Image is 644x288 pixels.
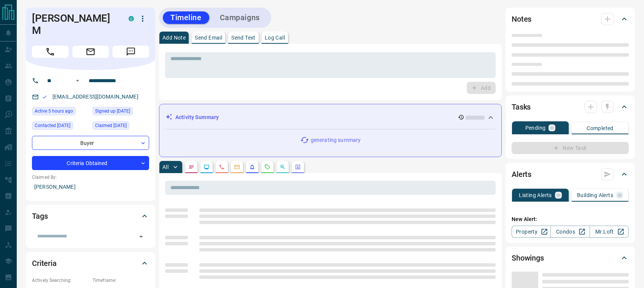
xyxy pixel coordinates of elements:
span: Claimed [DATE] [95,122,127,129]
p: Activity Summary [175,113,219,121]
span: Email [72,46,109,58]
p: [PERSON_NAME] [32,181,149,193]
p: Add Note [162,35,186,40]
button: Timeline [163,11,209,24]
div: Notes [512,10,629,28]
p: Log Call [265,35,285,40]
button: Campaigns [212,11,267,24]
span: Call [32,46,68,58]
button: Open [73,76,82,85]
span: Signed up [DATE] [95,107,130,115]
h2: Tags [32,210,48,222]
svg: Opportunities [280,164,286,170]
div: Activity Summary [165,110,495,124]
svg: Requests [264,164,270,170]
p: Actively Searching: [32,277,89,284]
h2: Alerts [512,168,531,180]
p: Building Alerts [577,193,613,198]
svg: Agent Actions [295,164,301,170]
h1: [PERSON_NAME] M [32,12,117,37]
h2: Notes [512,13,531,25]
p: Send Email [195,35,222,40]
svg: Lead Browsing Activity [204,164,210,170]
h2: Showings [512,252,544,264]
p: Claimed By: [32,174,149,181]
svg: Notes [188,164,194,170]
p: Send Text [231,35,256,40]
div: Criteria Obtained [32,156,149,170]
div: Tasks [512,98,629,116]
div: Tags [32,207,149,225]
p: Listing Alerts [519,193,552,198]
a: [EMAIL_ADDRESS][DOMAIN_NAME] [52,94,138,100]
div: Showings [512,249,629,267]
div: Buyer [32,136,149,150]
svg: Listing Alerts [249,164,255,170]
a: Mr.Loft [590,226,629,238]
p: generating summary [311,136,361,144]
div: Tue Mar 01 2022 [92,121,149,132]
p: Completed [587,126,614,131]
p: Pending [525,125,546,130]
div: Alerts [512,165,629,183]
div: Criteria [32,254,149,272]
span: Message [113,46,149,58]
h2: Criteria [32,257,57,269]
button: Open [136,231,146,242]
p: All [162,164,169,170]
p: New Alert: [512,215,629,223]
div: condos.ca [129,16,134,21]
div: Sun Aug 17 2025 [32,107,89,118]
svg: Email Valid [42,94,47,100]
span: Active 5 hours ago [35,107,73,115]
span: Contacted [DATE] [35,122,70,129]
div: Mon Feb 28 2022 [92,107,149,118]
svg: Emails [234,164,240,170]
div: Wed Mar 02 2022 [32,121,89,132]
h2: Tasks [512,101,531,113]
a: Condos [550,226,590,238]
p: Timeframe: [92,277,149,284]
svg: Calls [219,164,225,170]
a: Property [512,226,551,238]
